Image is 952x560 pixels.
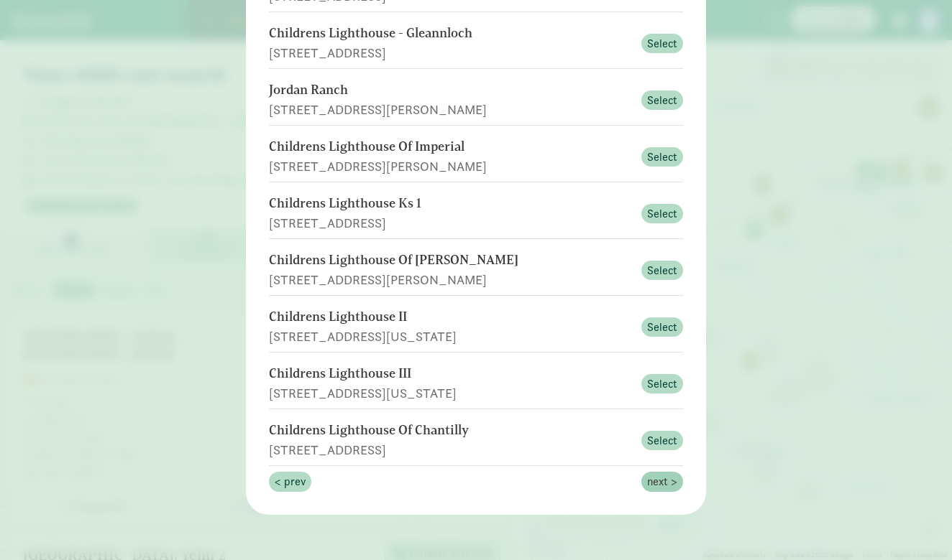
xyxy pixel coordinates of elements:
button: Childrens Lighthouse Ks 1 [STREET_ADDRESS] Select [269,188,683,239]
button: Select [641,90,683,111]
button: Select [641,147,683,167]
div: [STREET_ADDRESS] [269,213,633,233]
button: Select [641,431,683,451]
span: Select [647,205,677,223]
div: Childrens Lighthouse Of Imperial [269,137,633,157]
button: next > [641,472,683,492]
span: Select [647,149,677,166]
div: Childrens Lighthouse II [269,307,633,327]
div: [STREET_ADDRESS][US_STATE] [269,327,633,346]
div: [STREET_ADDRESS][PERSON_NAME] [269,100,633,119]
span: < prev [275,473,306,490]
span: Select [647,262,677,279]
button: Select [641,204,683,224]
span: Select [647,432,677,449]
div: Childrens Lighthouse III [269,364,633,383]
span: next > [647,473,677,490]
div: Childrens Lighthouse - Gleannloch [269,24,633,43]
span: Select [647,319,677,336]
div: Childrens Lighthouse Of [PERSON_NAME] [269,251,633,270]
div: [STREET_ADDRESS][PERSON_NAME] [269,270,633,289]
div: [STREET_ADDRESS][US_STATE] [269,383,633,403]
button: Select [641,374,683,394]
button: Select [641,261,683,281]
button: Select [641,317,683,337]
button: Jordan Ranch [STREET_ADDRESS][PERSON_NAME] Select [269,75,683,126]
div: Childrens Lighthouse Ks 1 [269,194,633,213]
div: [STREET_ADDRESS] [269,43,633,62]
button: Select [641,34,683,54]
div: [STREET_ADDRESS] [269,440,633,459]
button: Childrens Lighthouse III [STREET_ADDRESS][US_STATE] Select [269,358,683,409]
button: Childrens Lighthouse - Gleannloch [STREET_ADDRESS] Select [269,18,683,69]
div: Childrens Lighthouse Of Chantilly [269,421,633,440]
span: Select [647,92,677,109]
span: Select [647,375,677,393]
button: Childrens Lighthouse Of [PERSON_NAME] [STREET_ADDRESS][PERSON_NAME] Select [269,245,683,296]
button: Childrens Lighthouse Of Chantilly [STREET_ADDRESS] Select [269,415,683,466]
button: Childrens Lighthouse II [STREET_ADDRESS][US_STATE] Select [269,302,683,353]
button: Childrens Lighthouse Of Imperial [STREET_ADDRESS][PERSON_NAME] Select [269,131,683,182]
span: Select [647,35,677,52]
div: [STREET_ADDRESS][PERSON_NAME] [269,157,633,176]
button: < prev [269,472,311,492]
div: Jordan Ranch [269,80,633,100]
